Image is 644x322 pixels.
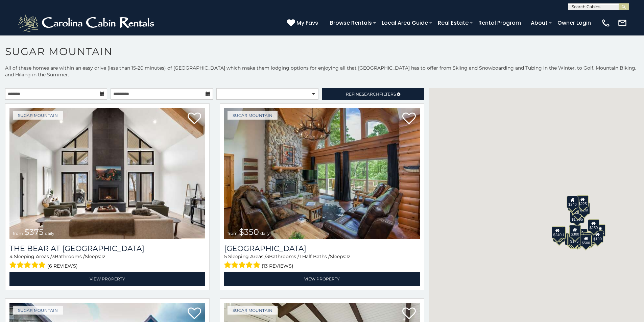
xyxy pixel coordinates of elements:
[568,233,579,246] div: $155
[576,229,588,241] div: $200
[13,111,63,120] a: Sugar Mountain
[577,195,589,207] div: $225
[224,244,420,253] h3: Grouse Moor Lodge
[327,17,375,29] a: Browse Rentals
[569,233,580,245] div: $175
[578,202,590,215] div: $125
[601,18,611,28] img: phone-regular-white.png
[346,253,351,259] span: 12
[583,232,595,245] div: $195
[362,92,379,97] span: Search
[224,108,420,239] img: Grouse Moor Lodge
[554,17,594,29] a: Owner Login
[24,227,44,237] span: $375
[188,112,201,126] a: Add to favorites
[224,253,227,259] span: 5
[9,253,13,259] span: 4
[594,224,605,237] div: $155
[527,17,551,29] a: About
[569,226,581,238] div: $300
[228,231,238,236] span: from
[260,231,270,236] span: daily
[346,92,396,97] span: Refine Filters
[552,226,563,239] div: $240
[580,234,592,247] div: $500
[239,227,259,237] span: $350
[618,18,627,28] img: mail-regular-white.png
[322,88,424,100] a: RefineSearchFilters
[9,108,205,239] a: The Bear At Sugar Mountain from $375 daily
[569,225,580,237] div: $190
[101,253,105,259] span: 12
[402,112,416,126] a: Add to favorites
[592,230,603,243] div: $190
[224,253,420,270] div: Sleeping Areas / Bathrooms / Sleeps:
[13,306,63,315] a: Sugar Mountain
[17,13,157,33] img: White-1-2.png
[299,253,330,259] span: 1 Half Baths /
[287,19,320,27] a: My Favs
[9,108,205,239] img: The Bear At Sugar Mountain
[434,17,472,29] a: Real Estate
[262,262,293,270] span: (13 reviews)
[52,253,55,259] span: 3
[570,211,585,223] div: $1,095
[228,306,278,315] a: Sugar Mountain
[588,219,599,231] div: $250
[567,196,578,208] div: $240
[224,108,420,239] a: Grouse Moor Lodge from $350 daily
[378,17,431,29] a: Local Area Guide
[475,17,524,29] a: Rental Program
[228,111,278,120] a: Sugar Mountain
[266,253,269,259] span: 3
[47,262,78,270] span: (6 reviews)
[224,272,420,286] a: View Property
[402,307,416,321] a: Add to favorites
[13,231,23,236] span: from
[296,19,318,27] span: My Favs
[9,244,205,253] a: The Bear At [GEOGRAPHIC_DATA]
[9,244,205,253] h3: The Bear At Sugar Mountain
[9,272,205,286] a: View Property
[45,231,54,236] span: daily
[224,244,420,253] a: [GEOGRAPHIC_DATA]
[188,307,201,321] a: Add to favorites
[9,253,205,270] div: Sleeping Areas / Bathrooms / Sleeps:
